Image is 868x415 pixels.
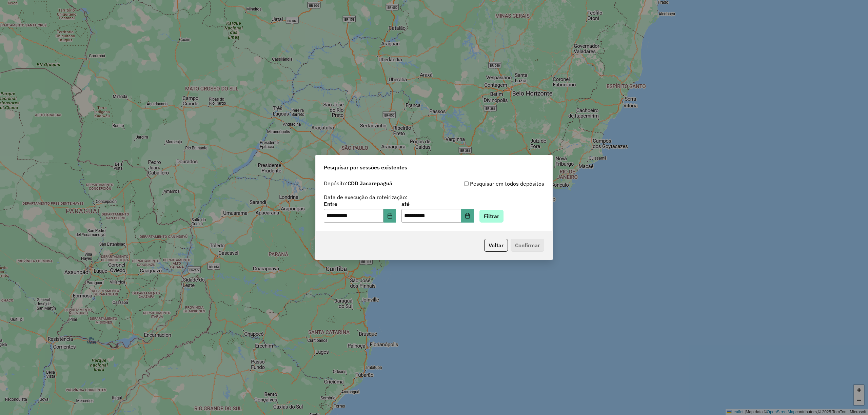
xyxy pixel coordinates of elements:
[383,209,396,223] button: Choose Date
[401,200,474,208] label: até
[324,179,392,187] label: Depósito:
[434,180,544,188] div: Pesquisar em todos depósitos
[461,209,474,223] button: Choose Date
[324,200,396,208] label: Entre
[324,193,408,201] label: Data de execução da roteirização:
[479,210,504,223] button: Filtrar
[348,180,392,187] strong: CDD Jacarepaguá
[324,163,407,171] span: Pesquisar por sessões existentes
[484,239,508,252] button: Voltar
